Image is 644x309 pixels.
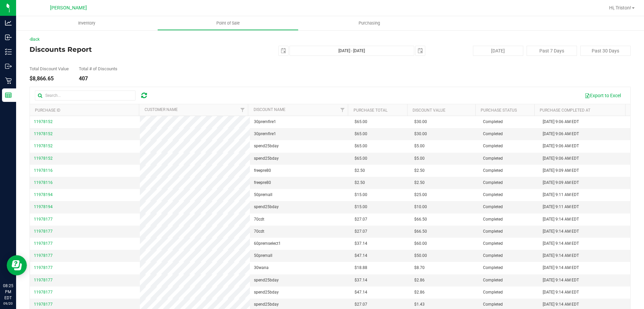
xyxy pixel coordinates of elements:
span: $27.07 [355,228,367,235]
span: 50premall [254,192,272,198]
span: $47.14 [355,253,367,259]
span: Completed [483,216,503,223]
span: $60.00 [414,240,427,247]
span: spend25bday [254,277,279,283]
span: $1.43 [414,301,425,308]
span: Completed [483,265,503,271]
span: 11978177 [34,241,53,246]
a: Point of Sale [157,16,299,30]
span: Completed [483,277,503,283]
span: [DATE] 9:06 AM EDT [543,155,579,162]
span: $66.50 [414,216,427,223]
span: Completed [483,240,503,247]
span: [DATE] 9:06 AM EDT [543,131,579,137]
a: Purchasing [299,16,440,30]
span: $15.00 [355,192,367,198]
span: 11978194 [34,192,53,197]
span: Completed [483,289,503,296]
span: [DATE] 9:11 AM EDT [543,192,579,198]
span: [DATE] 9:14 AM EDT [543,301,579,308]
span: spend25bday [254,204,279,210]
span: spend25bday [254,289,279,296]
span: 30premfire1 [254,119,276,125]
span: Inventory [69,20,104,26]
span: [DATE] 9:14 AM EDT [543,253,579,259]
span: 70cdt [254,216,264,223]
span: spend25bday [254,301,279,308]
input: Search... [35,90,136,101]
span: 30premfire1 [254,131,276,137]
span: $2.50 [414,167,425,174]
span: spend25bday [254,155,279,162]
span: $65.00 [355,155,367,162]
span: 11978177 [34,229,53,234]
span: Purchasing [350,20,389,26]
span: $66.50 [414,228,427,235]
span: $15.00 [355,204,367,210]
span: Completed [483,228,503,235]
span: 11978116 [34,180,53,185]
button: Past 30 Days [580,46,631,56]
span: $65.00 [355,131,367,137]
span: [DATE] 9:09 AM EDT [543,167,579,174]
span: freepre80 [254,180,271,186]
inline-svg: Reports [5,92,12,99]
a: Purchase ID [35,108,60,113]
span: $18.88 [355,265,367,271]
span: $2.50 [355,167,365,174]
span: [DATE] 9:14 AM EDT [543,277,579,283]
div: Total # of Discounts [79,67,117,71]
span: $2.86 [414,289,425,296]
span: [DATE] 9:09 AM EDT [543,180,579,186]
span: 11978152 [34,156,53,161]
span: 70cdt [254,228,264,235]
a: Purchase Status [481,108,517,113]
span: Completed [483,131,503,137]
a: Inventory [16,16,157,30]
span: 11978177 [34,217,53,222]
inline-svg: Outbound [5,63,12,70]
p: 09/20 [3,301,13,306]
inline-svg: Inbound [5,34,12,41]
a: Discount Name [254,107,285,112]
span: Completed [483,253,503,259]
span: $47.14 [355,289,367,296]
span: [DATE] 9:06 AM EDT [543,143,579,149]
span: $30.00 [414,119,427,125]
span: $2.86 [414,277,425,283]
span: 11978116 [34,168,53,173]
span: $8.70 [414,265,425,271]
inline-svg: Retail [5,77,12,84]
span: Completed [483,143,503,149]
span: 11978152 [34,131,53,136]
a: Back [30,37,40,42]
span: $10.00 [414,204,427,210]
p: 08:25 PM EDT [3,283,13,301]
span: Completed [483,180,503,186]
span: $30.00 [414,131,427,137]
span: [DATE] 9:11 AM EDT [543,204,579,210]
span: Completed [483,192,503,198]
span: [DATE] 9:06 AM EDT [543,119,579,125]
span: spend25bday [254,143,279,149]
span: $65.00 [355,119,367,125]
a: Discount Value [413,108,445,113]
span: $2.50 [355,180,365,186]
span: $27.07 [355,301,367,308]
span: 11978194 [34,204,53,209]
inline-svg: Analytics [5,20,12,26]
span: [DATE] 9:14 AM EDT [543,289,579,296]
span: Hi, Triston! [609,5,631,10]
span: freepre80 [254,167,271,174]
span: $2.50 [414,180,425,186]
span: $65.00 [355,143,367,149]
span: [DATE] 9:14 AM EDT [543,228,579,235]
span: [DATE] 9:14 AM EDT [543,265,579,271]
a: Customer Name [145,107,178,112]
a: Purchase Completed At [540,108,590,113]
span: select [279,46,288,55]
a: Filter [237,104,248,116]
span: $27.07 [355,216,367,223]
a: Filter [337,104,348,116]
span: $37.14 [355,240,367,247]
